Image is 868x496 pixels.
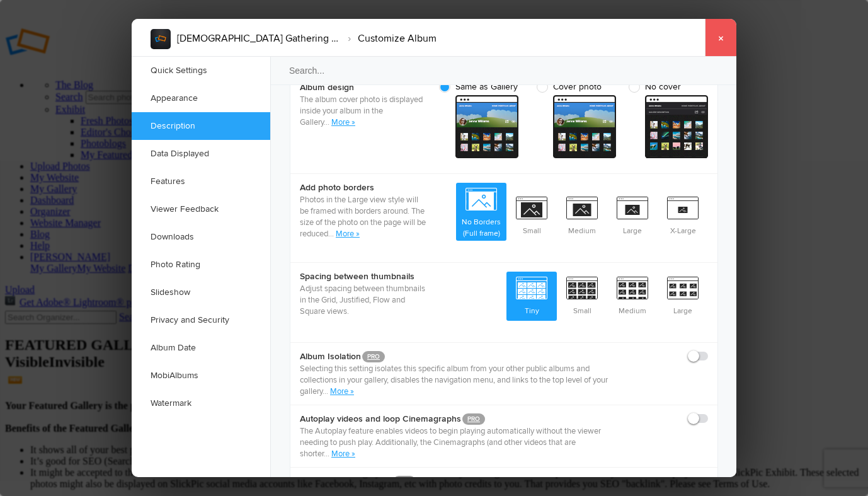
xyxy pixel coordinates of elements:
[506,272,557,318] span: Tiny
[300,94,426,128] p: The album cover photo is displayed inside your album in the Gallery.
[557,272,607,318] span: Small
[151,29,171,49] img: album_sample.webp
[300,270,426,283] b: Spacing between thumbnails
[132,223,270,251] a: Downloads
[537,81,610,93] span: Cover photo
[341,28,437,49] li: Customize Album
[330,386,354,396] a: More »
[300,182,426,194] b: Add photo borders
[300,194,426,239] p: Photos in the Large view style will be framed with borders around. The size of the photo on the p...
[658,192,708,238] span: X-Large
[132,112,270,140] a: Description
[553,95,616,158] span: cover From gallery - dark
[132,306,270,334] a: Privacy and Security
[132,334,270,362] a: Album Date
[331,117,355,127] a: More »
[705,19,736,57] a: ×
[300,283,426,317] p: Adjust spacing between thumbnails in the Grid, Justified, Flow and Square views.
[629,81,702,93] span: No cover
[331,449,355,459] a: More »
[658,272,708,318] span: Large
[557,192,607,238] span: Medium
[177,28,341,49] li: [DEMOGRAPHIC_DATA] Gathering by Bellissima
[132,84,270,112] a: Appearance
[132,140,270,168] a: Data Displayed
[456,183,506,241] span: No Borders (Full frame)
[324,449,331,459] span: ...
[300,81,426,94] b: Album design
[506,192,557,238] span: Small
[336,229,360,239] a: More »
[270,56,738,85] input: Search...
[439,81,518,93] span: Same as Gallery
[132,168,270,195] a: Features
[328,229,336,239] span: ...
[462,413,485,425] a: PRO
[362,351,385,362] a: PRO
[393,476,416,487] a: PRO
[300,475,565,488] b: Limit photo display size
[132,362,270,389] a: MobiAlbums
[634,475,708,488] a: 5XL (2560×1600)
[132,195,270,223] a: Viewer Feedback
[132,279,270,306] a: Slideshow
[300,363,626,397] p: Selecting this setting isolates this specific album from your other public albums and collections...
[455,95,518,158] span: cover From gallery - dark
[300,425,626,459] p: The Autoplay feature enables videos to begin playing automatically without the viewer needing to ...
[300,350,626,363] b: Album Isolation
[132,57,270,84] a: Quick Settings
[326,117,331,127] span: ..
[132,251,270,279] a: Photo Rating
[324,386,330,396] span: ..
[132,389,270,417] a: Watermark
[607,272,658,318] span: Medium
[300,413,626,425] b: Autoplay videos and loop Cinemagraphs
[645,95,708,158] span: cover From gallery - dark
[607,192,658,238] span: Large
